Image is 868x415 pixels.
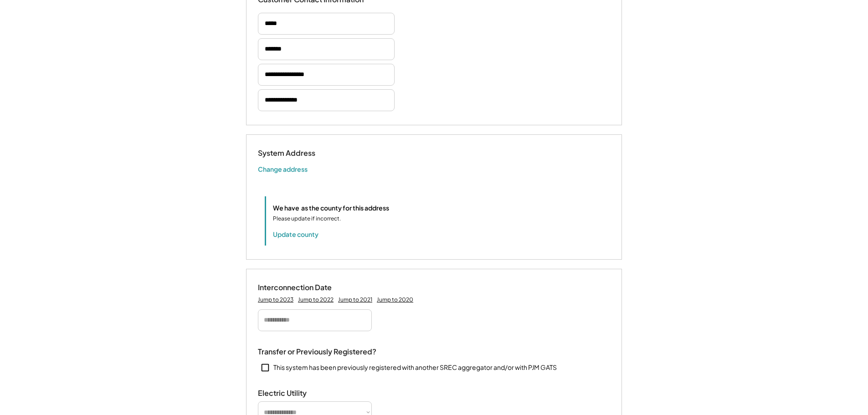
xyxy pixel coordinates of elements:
div: Interconnection Date [258,283,349,292]
div: Transfer or Previously Registered? [258,347,376,357]
button: Update county [273,230,318,239]
button: Change address [258,164,308,174]
div: Jump to 2022 [298,296,334,303]
div: We have as the county for this address [273,203,389,213]
div: Jump to 2020 [377,296,413,303]
div: Jump to 2021 [338,296,372,303]
div: System Address [258,149,349,158]
div: Electric Utility [258,389,349,398]
div: Jump to 2023 [258,296,293,303]
div: This system has been previously registered with another SREC aggregator and/or with PJM GATS [273,363,557,372]
div: Please update if incorrect. [273,215,341,223]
